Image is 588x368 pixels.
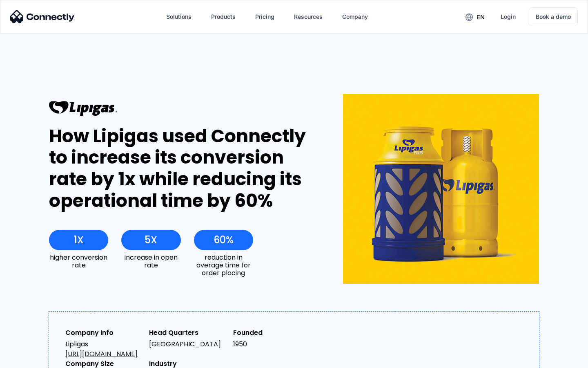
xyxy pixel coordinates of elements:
div: Solutions [166,11,192,22]
div: higher conversion rate [49,254,108,269]
div: [GEOGRAPHIC_DATA] [149,339,226,349]
div: 1X [74,234,84,246]
div: Head Quarters [149,328,226,338]
div: reduction in average time for order placing [194,254,253,277]
div: Login [501,11,516,22]
img: Connectly Logo [10,10,75,23]
a: [URL][DOMAIN_NAME] [65,349,138,359]
div: Founded [233,328,310,338]
div: Pricing [255,11,274,22]
a: Pricing [249,7,281,27]
a: Login [494,7,522,27]
a: Book a demo [529,7,578,26]
div: Resources [294,11,323,22]
div: How Lipigas used Connectly to increase its conversion rate by 1x while reducing its operational t... [49,126,313,212]
div: increase in open rate [121,254,180,269]
div: Products [211,11,236,22]
aside: Language selected: English [8,354,49,365]
div: en [477,11,485,23]
div: Lipligas [65,339,143,359]
div: 5X [145,234,157,246]
div: Company [342,11,368,22]
div: 60% [214,234,234,246]
ul: Language list [16,354,49,365]
div: 1950 [233,339,310,349]
div: Company Info [65,328,143,338]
